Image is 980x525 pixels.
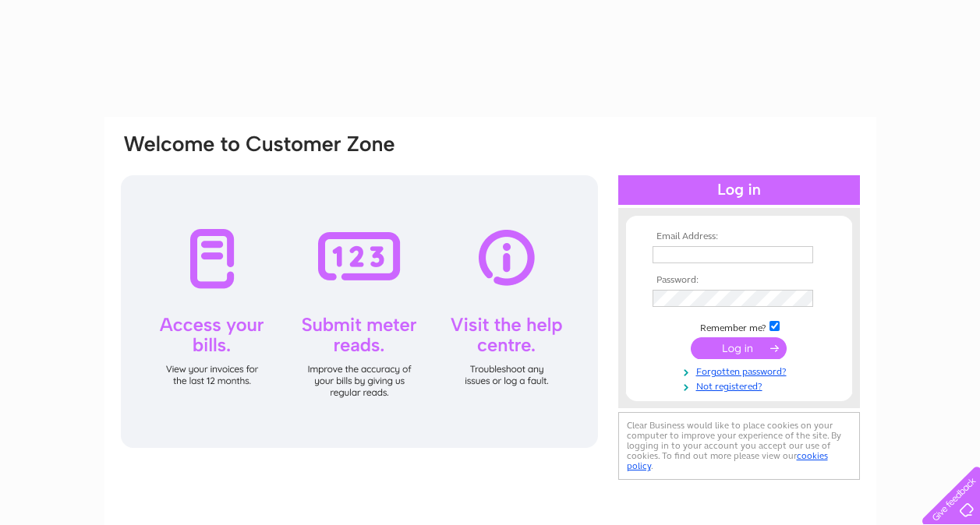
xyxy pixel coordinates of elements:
[649,231,830,242] th: Email Address:
[691,337,787,359] input: Submit
[618,412,860,480] div: Clear Business would like to place cookies on your computer to improve your experience of the sit...
[649,319,830,334] td: Remember me?
[649,275,830,286] th: Password:
[653,378,830,393] a: Not registered?
[653,363,830,378] a: Forgotten password?
[627,450,828,471] a: cookies policy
